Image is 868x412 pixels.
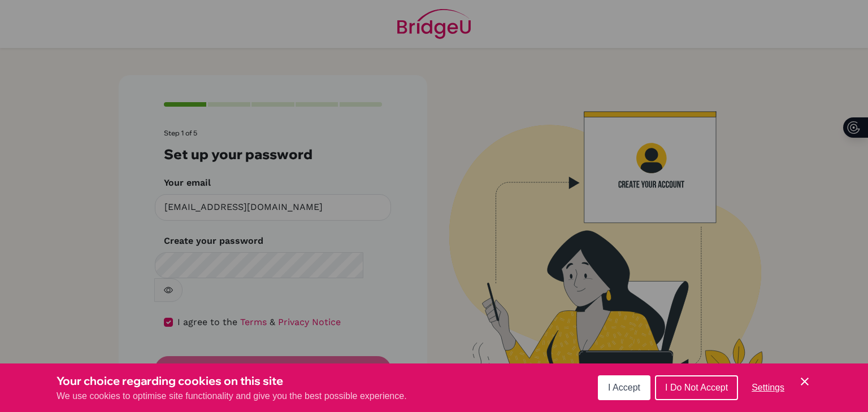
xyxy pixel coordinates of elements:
span: Settings [752,383,784,392]
span: I Do Not Accept [665,383,728,392]
button: I Do Not Accept [655,375,738,400]
button: Settings [743,376,793,399]
span: I Accept [608,383,640,392]
h3: Your choice regarding cookies on this site [57,372,407,389]
button: Save and close [798,375,811,388]
button: I Accept [598,375,650,400]
p: We use cookies to optimise site functionality and give you the best possible experience. [57,389,407,403]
